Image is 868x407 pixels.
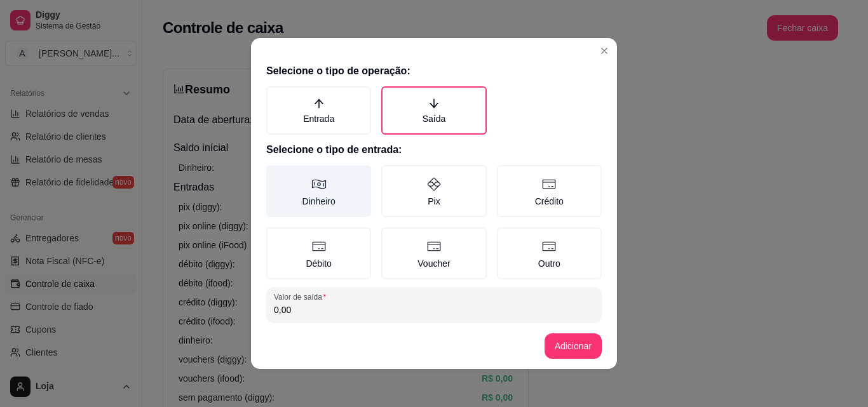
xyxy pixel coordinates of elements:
[266,86,371,135] label: Entrada
[266,227,371,279] label: Débito
[381,227,486,279] label: Voucher
[545,333,602,359] button: Adicionar
[497,227,602,279] label: Outro
[313,98,325,109] span: arrow-up
[266,63,602,79] h2: Selecione o tipo de operação:
[266,142,602,157] h2: Selecione o tipo de entrada:
[274,304,594,316] input: Valor de saída
[381,165,486,217] label: Pix
[594,41,614,61] button: Close
[274,291,330,302] label: Valor de saída
[428,98,440,109] span: arrow-down
[497,165,602,217] label: Crédito
[266,165,371,217] label: Dinheiro
[381,86,486,135] label: Saída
